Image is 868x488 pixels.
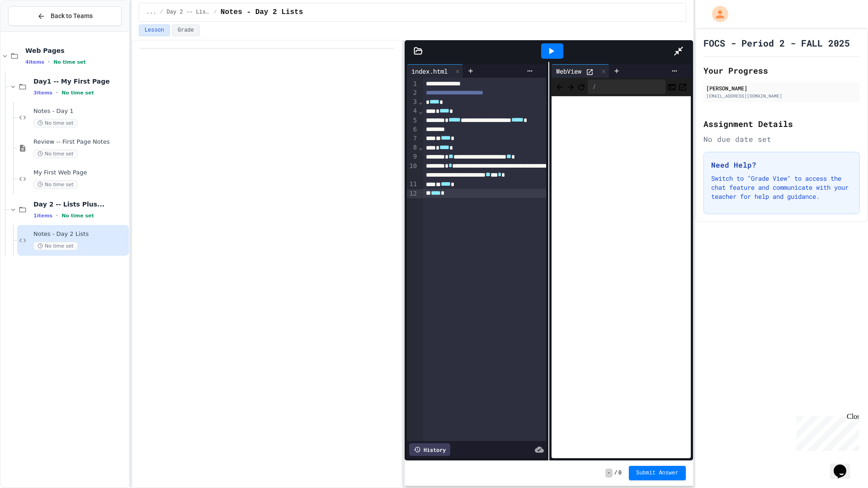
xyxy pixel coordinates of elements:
[711,160,852,170] h3: Need Help?
[711,174,852,201] p: Switch to "Grade View" to access the chat feature and communicate with your teacher for help and ...
[33,242,78,250] span: No time set
[407,107,418,116] div: 4
[407,162,418,180] div: 10
[418,98,423,105] span: Fold line
[577,81,586,92] button: Refresh
[33,150,78,158] span: No time set
[703,134,860,145] div: No due date set
[636,469,679,477] span: Submit Answer
[407,180,418,189] div: 11
[407,66,452,76] div: index.html
[8,6,122,26] button: Back to Teams
[706,84,857,92] div: [PERSON_NAME]
[418,108,423,115] span: Fold line
[56,212,58,219] span: •
[407,143,418,152] div: 8
[33,138,127,146] span: Review -- First Page Notes
[33,200,127,208] span: Day 2 -- Lists Plus...
[703,64,860,77] h2: Your Progress
[4,4,62,57] div: Chat with us now!Close
[667,81,676,92] button: Console
[33,119,78,127] span: No time set
[33,180,78,189] span: No time set
[221,7,303,18] span: Notes - Day 2 Lists
[33,77,127,85] span: Day1 -- My First Page
[407,64,463,78] div: index.html
[33,230,127,238] span: Notes - Day 2 Lists
[418,144,423,151] span: Fold line
[56,89,58,96] span: •
[703,4,731,24] div: My Account
[605,469,612,478] span: -
[33,108,127,115] span: Notes - Day 1
[407,134,418,143] div: 7
[703,117,860,130] h2: Assignment Details
[25,59,44,65] span: 4 items
[33,169,127,177] span: My First Web Page
[25,47,127,55] span: Web Pages
[614,469,618,477] span: /
[552,66,586,76] div: WebView
[629,466,686,480] button: Submit Answer
[407,89,418,98] div: 2
[160,9,163,16] span: /
[33,90,52,96] span: 3 items
[407,116,418,125] div: 5
[146,9,156,16] span: ...
[555,81,564,92] span: Back
[552,64,609,78] div: WebView
[172,24,200,36] button: Grade
[407,98,418,107] div: 3
[409,443,450,456] div: History
[618,469,622,477] span: 0
[830,452,859,479] iframe: chat widget
[407,125,418,134] div: 6
[61,213,94,219] span: No time set
[407,80,418,89] div: 1
[51,11,93,21] span: Back to Teams
[48,58,50,66] span: •
[566,81,575,92] span: Forward
[167,9,210,16] span: Day 2 -- Lists Plus...
[793,413,859,451] iframe: chat widget
[61,90,94,96] span: No time set
[706,93,857,99] div: [EMAIL_ADDRESS][DOMAIN_NAME]
[214,9,217,16] span: /
[703,37,850,49] h1: FOCS - Period 2 - FALL 2025
[552,96,691,459] iframe: Web Preview
[588,80,665,94] div: /
[139,24,170,36] button: Lesson
[407,152,418,161] div: 9
[678,81,687,92] button: Open in new tab
[407,189,418,198] div: 12
[33,213,52,219] span: 1 items
[53,59,86,65] span: No time set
